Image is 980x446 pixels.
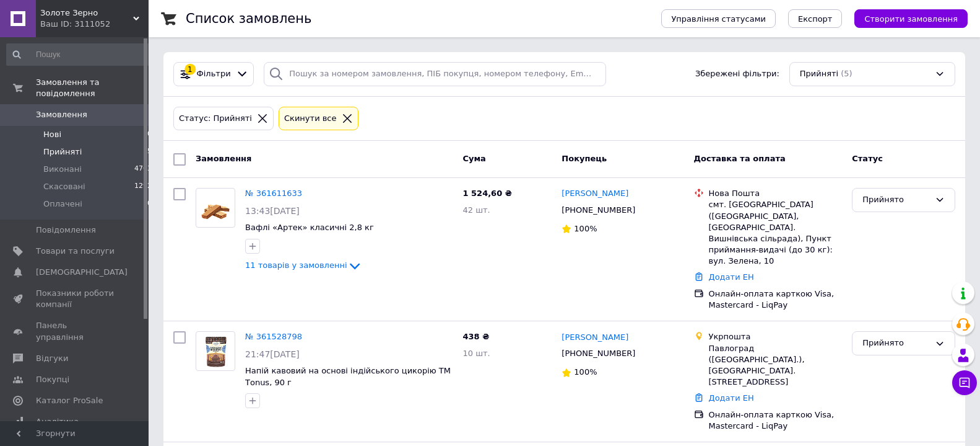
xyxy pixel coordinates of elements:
div: Павлоград ([GEOGRAPHIC_DATA].), [GEOGRAPHIC_DATA]. [STREET_ADDRESS] [709,343,843,388]
a: 11 товарів у замовленні [245,261,362,270]
span: Прийняті [800,68,838,80]
a: [PERSON_NAME] [562,188,628,200]
span: Оплачені [43,198,82,210]
input: Пошук [6,43,153,66]
span: Виконані [43,164,82,175]
img: Фото товару [201,189,230,227]
div: смт. [GEOGRAPHIC_DATA] ([GEOGRAPHIC_DATA], [GEOGRAPHIC_DATA]. Вишнівська сільрада), Пункт прийман... [709,199,843,267]
span: Нові [43,129,61,140]
input: Пошук за номером замовлення, ПІБ покупця, номером телефону, Email, номером накладної [264,62,605,86]
span: Повідомлення [36,225,96,236]
span: 1292 [134,181,152,192]
span: 100% [574,367,597,377]
a: Напій кавовий на основі індійського цикорію ТМ Тonus, 90 г [245,366,451,387]
span: Замовлення та повідомлення [36,77,149,99]
span: 11 товарів у замовленні [245,261,347,270]
span: Фільтри [197,68,231,80]
span: 21:47[DATE] [245,349,300,359]
span: 0 [147,129,152,140]
span: 4703 [134,164,152,175]
div: Онлайн-оплата карткою Visa, Mastercard - LiqPay [709,409,843,432]
span: Замовлення [36,109,87,120]
span: Експорт [798,14,833,24]
span: Скасовані [43,181,85,192]
div: Ваш ID: 3111052 [40,19,149,30]
div: Укрпошта [709,331,843,342]
span: 100% [574,224,597,233]
span: Створити замовлення [864,14,958,24]
a: № 361611633 [245,189,302,198]
span: Замовлення [196,154,251,163]
a: Додати ЕН [709,272,754,282]
span: Управління статусами [671,14,766,24]
span: 10 шт. [462,349,490,358]
span: 0 [147,198,152,210]
a: Додати ЕН [709,393,754,403]
span: 42 шт. [462,205,490,215]
a: [PERSON_NAME] [562,332,628,344]
span: 5 [147,146,152,158]
span: Каталог ProSale [36,395,103,406]
button: Управління статусами [661,9,776,28]
img: Фото товару [201,332,231,370]
button: Створити замовлення [854,9,968,28]
span: 438 ₴ [462,332,489,341]
div: Онлайн-оплата карткою Visa, Mastercard - LiqPay [709,288,843,311]
div: Прийнято [862,337,930,350]
span: 1 524,60 ₴ [462,189,511,198]
div: [PHONE_NUMBER] [559,346,638,362]
span: Покупець [562,154,607,163]
a: Вафлі «Артек» класичні 2,8 кг [245,223,374,232]
button: Експорт [788,9,843,28]
a: Створити замовлення [842,14,968,23]
a: Фото товару [196,188,235,228]
button: Чат з покупцем [952,370,977,395]
div: Статус: Прийняті [176,112,254,125]
div: 1 [184,64,196,75]
h1: Список замовлень [186,11,311,26]
div: Прийнято [862,194,930,207]
span: Покупці [36,374,69,385]
div: Нова Пошта [709,188,843,199]
span: Панель управління [36,320,115,342]
span: 13:43[DATE] [245,206,300,216]
span: Показники роботи компанії [36,288,115,310]
span: Збережені фільтри: [695,68,779,80]
a: Фото товару [196,331,235,371]
span: Золоте Зерно [40,7,133,19]
span: Прийняті [43,146,82,158]
span: Відгуки [36,353,68,364]
span: Доставка та оплата [694,154,786,163]
span: Аналітика [36,416,79,427]
span: [DEMOGRAPHIC_DATA] [36,267,128,278]
span: Cума [462,154,485,163]
div: Cкинути все [282,112,339,125]
div: [PHONE_NUMBER] [559,202,638,218]
span: Товари та послуги [36,246,115,257]
span: Статус [852,154,883,163]
span: (5) [841,69,852,78]
a: № 361528798 [245,332,302,341]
